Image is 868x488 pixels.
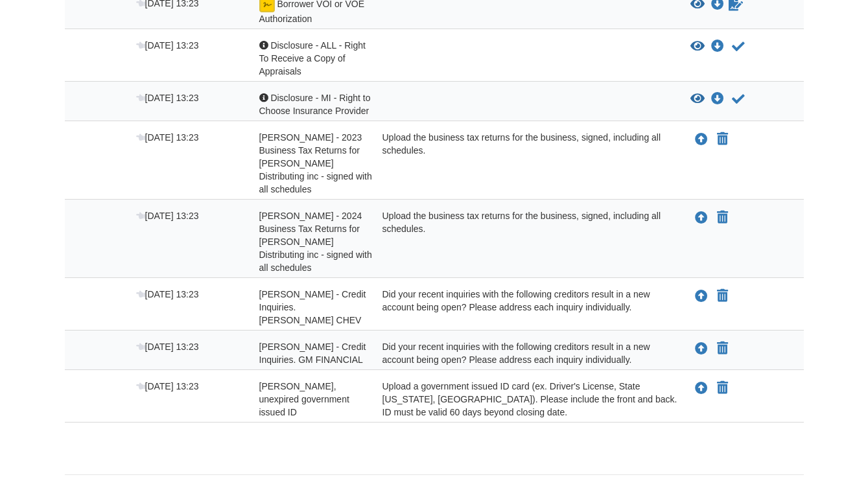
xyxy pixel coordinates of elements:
button: Upload Joseph Hindenach - 2024 Business Tax Returns for VanRees Distributing inc - signed with al... [694,209,709,226]
button: Acknowledge receipt of document [731,91,746,107]
a: Download Disclosure - ALL - Right To Receive a Copy of Appraisals [711,41,724,52]
button: Upload Joseph Hindenach - Valid, unexpired government issued ID [694,380,709,397]
span: [PERSON_NAME], unexpired government issued ID [259,381,349,417]
div: Did your recent inquiries with the following creditors result in a new account being open? Please... [373,340,681,366]
button: Declare Joseph Hindenach - Credit Inquiries. BETTEN CHEV not applicable [716,288,729,304]
button: Upload Joseph Hindenach - 2023 Business Tax Returns for VanRees Distributing inc - signed with al... [694,131,709,148]
span: [DATE] 13:23 [136,40,199,51]
span: [PERSON_NAME] - 2023 Business Tax Returns for [PERSON_NAME] Distributing inc - signed with all sc... [259,132,372,194]
button: View Disclosure - ALL - Right To Receive a Copy of Appraisals [690,40,705,53]
button: Declare Joseph Hindenach - 2024 Business Tax Returns for VanRees Distributing inc - signed with a... [716,210,729,226]
div: Upload the business tax returns for the business, signed, including all schedules. [373,131,681,196]
span: [PERSON_NAME] - Credit Inquiries. GM FINANCIAL [259,342,366,365]
span: Disclosure - ALL - Right To Receive a Copy of Appraisals [259,40,366,76]
span: [DATE] 13:23 [136,211,199,221]
span: [DATE] 13:23 [136,132,199,143]
button: Upload Joseph Hindenach - Credit Inquiries. BETTEN CHEV [694,288,709,305]
span: [DATE] 13:23 [136,381,199,391]
a: Download Disclosure - MI - Right to Choose Insurance Provider [711,94,724,104]
span: [PERSON_NAME] - Credit Inquiries. [PERSON_NAME] CHEV [259,289,366,325]
button: View Disclosure - MI - Right to Choose Insurance Provider [690,93,705,106]
span: [DATE] 13:23 [136,342,199,352]
span: [DATE] 13:23 [136,289,199,299]
button: Acknowledge receipt of document [731,39,746,54]
span: [PERSON_NAME] - 2024 Business Tax Returns for [PERSON_NAME] Distributing inc - signed with all sc... [259,211,372,273]
button: Declare Joseph Hindenach - Valid, unexpired government issued ID not applicable [716,380,729,396]
div: Did your recent inquiries with the following creditors result in a new account being open? Please... [373,288,681,327]
div: Upload the business tax returns for the business, signed, including all schedules. [373,209,681,274]
span: [DATE] 13:23 [136,93,199,103]
div: Upload a government issued ID card (ex. Driver's License, State [US_STATE], [GEOGRAPHIC_DATA]). P... [373,380,681,419]
button: Upload Joseph Hindenach - Credit Inquiries. GM FINANCIAL [694,340,709,357]
button: Declare Joseph Hindenach - 2023 Business Tax Returns for VanRees Distributing inc - signed with a... [716,132,729,147]
button: Declare Joseph Hindenach - Credit Inquiries. GM FINANCIAL not applicable [716,341,729,356]
span: Disclosure - MI - Right to Choose Insurance Provider [259,93,371,116]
